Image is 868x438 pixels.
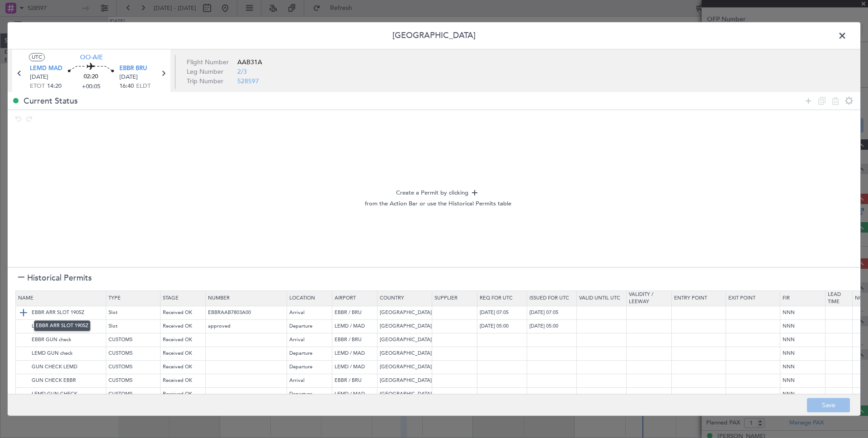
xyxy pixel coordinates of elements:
header: [GEOGRAPHIC_DATA] [8,22,860,49]
th: Fir [780,291,826,306]
th: Lead Time [826,291,853,306]
th: Entry Point [672,291,726,306]
td: NNN [780,333,826,347]
td: NNN [780,388,826,401]
td: NNN [780,306,826,320]
td: NNN [780,347,826,361]
p: from the Action Bar or use the Historical Permits table [15,200,860,209]
td: NNN [780,320,826,333]
td: NNN [780,361,826,374]
th: Exit Point [726,291,780,306]
div: EBBR ARR SLOT 1905Z [34,320,90,331]
td: NNN [780,374,826,388]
